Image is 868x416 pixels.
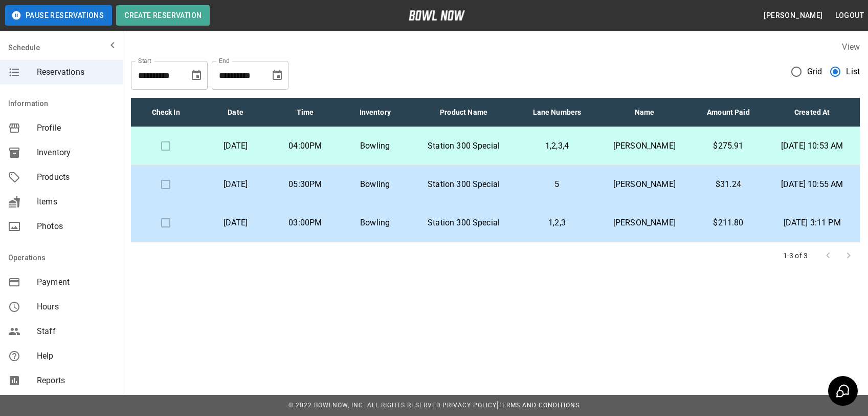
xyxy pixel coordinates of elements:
[279,217,332,229] p: 03:00PM
[701,178,756,191] p: $31.24
[418,217,509,229] p: Station 300 Special
[772,178,852,191] p: [DATE] 10:55 AM
[267,65,287,86] button: Choose date, selected date is Oct 20, 2025
[116,5,210,26] button: Create Reservation
[201,98,270,127] th: Date
[348,140,402,152] p: Bowling
[209,217,262,229] p: [DATE]
[37,147,115,159] span: Inventory
[288,402,442,409] span: © 2022 BowlNow, Inc. All Rights Reserved.
[37,350,115,362] span: Help
[498,402,580,409] a: Terms and Conditions
[37,276,115,288] span: Payment
[271,98,340,127] th: Time
[131,98,201,127] th: Check In
[701,217,756,229] p: $211.80
[764,98,860,127] th: Created At
[37,301,115,313] span: Hours
[693,98,765,127] th: Amount Paid
[596,98,692,127] th: Name
[279,178,332,191] p: 05:30PM
[418,178,509,191] p: Station 300 Special
[846,66,860,78] span: List
[37,171,115,183] span: Products
[842,42,860,52] label: View
[605,140,684,152] p: [PERSON_NAME]
[518,98,596,127] th: Lane Numbers
[37,220,115,233] span: Photos
[209,178,262,191] p: [DATE]
[831,6,868,25] button: Logout
[37,375,115,387] span: Reports
[340,98,410,127] th: Inventory
[348,178,402,191] p: Bowling
[418,140,509,152] p: Station 300 Special
[807,66,822,78] span: Grid
[605,217,684,229] p: [PERSON_NAME]
[526,217,588,229] p: 1,2,3
[37,66,115,78] span: Reservations
[526,140,588,152] p: 1,2,3,4
[442,402,497,409] a: Privacy Policy
[37,122,115,134] span: Profile
[772,140,852,152] p: [DATE] 10:53 AM
[772,217,852,229] p: [DATE] 3:11 PM
[348,217,402,229] p: Bowling
[37,325,115,338] span: Staff
[186,65,207,86] button: Choose date, selected date is Sep 20, 2025
[526,178,588,191] p: 5
[37,196,115,208] span: Items
[760,6,827,25] button: [PERSON_NAME]
[701,140,756,152] p: $275.91
[279,140,332,152] p: 04:00PM
[409,10,465,20] img: logo
[209,140,262,152] p: [DATE]
[410,98,517,127] th: Product Name
[783,251,808,261] p: 1-3 of 3
[5,5,112,26] button: Pause Reservations
[605,178,684,191] p: [PERSON_NAME]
